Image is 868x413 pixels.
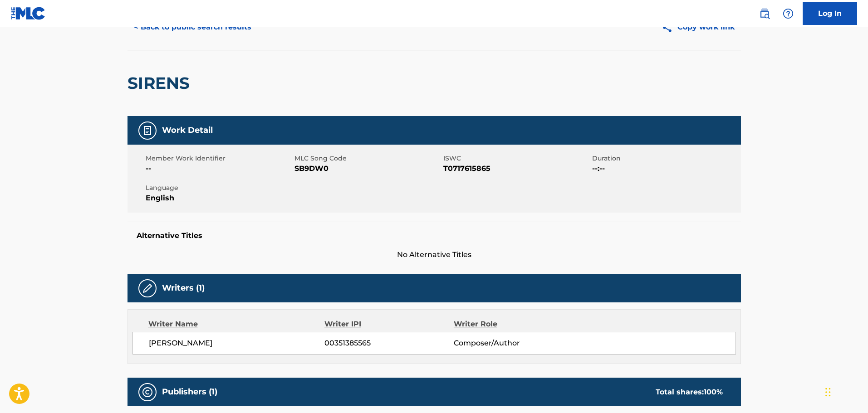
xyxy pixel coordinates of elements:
[443,163,590,174] span: T0717615865
[656,387,723,398] div: Total shares:
[779,5,797,23] div: Help
[755,5,774,23] a: Public Search
[783,8,794,19] img: help
[148,319,325,330] div: Writer Name
[128,73,194,93] h2: SIRENS
[137,231,732,240] h5: Alternative Titles
[823,369,868,413] iframe: Chat Widget
[704,388,723,396] span: 100 %
[454,338,571,349] span: Composer/Author
[443,154,590,163] span: ISWC
[592,154,739,163] span: Duration
[454,319,571,330] div: Writer Role
[162,283,205,293] h5: Writers (1)
[823,369,868,413] div: Widget de chat
[162,125,213,136] h5: Work Detail
[825,379,831,406] div: Arrastar
[142,283,153,294] img: Writers
[146,163,292,174] span: --
[11,7,46,20] img: MLC Logo
[324,338,453,349] span: 00351385565
[655,16,741,39] button: Copy work link
[294,163,441,174] span: SB9DW0
[294,154,441,163] span: MLC Song Code
[146,154,292,163] span: Member Work Identifier
[759,8,770,19] img: search
[803,2,857,25] a: Log In
[128,16,258,39] button: < Back to public search results
[324,319,454,330] div: Writer IPI
[662,22,677,33] img: Copy work link
[142,387,153,398] img: Publishers
[149,338,325,349] span: [PERSON_NAME]
[128,249,741,260] span: No Alternative Titles
[162,387,217,397] h5: Publishers (1)
[592,163,739,174] span: --:--
[146,183,292,193] span: Language
[142,125,153,136] img: Work Detail
[146,193,292,204] span: English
